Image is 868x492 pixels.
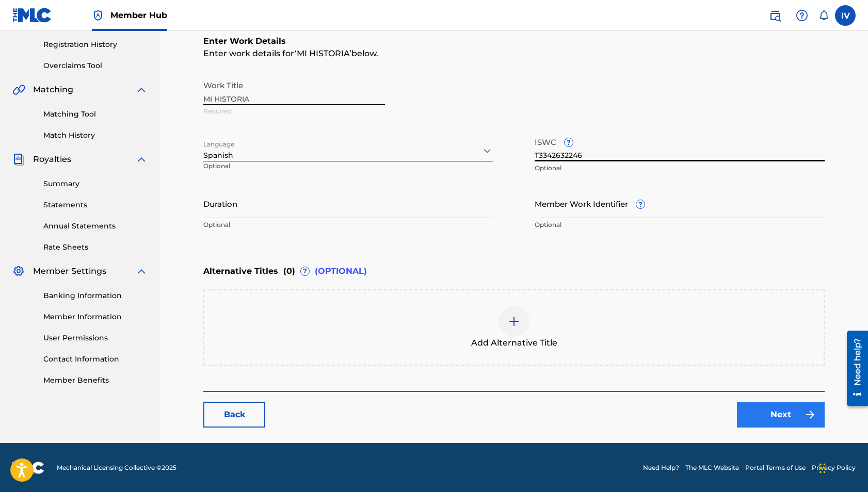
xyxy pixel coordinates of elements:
[203,161,295,178] p: Optional
[43,178,148,189] a: Summary
[535,163,825,173] p: Optional
[43,200,148,210] a: Statements
[43,375,148,386] a: Member Benefits
[43,354,148,365] a: Contact Information
[110,9,167,21] span: Member Hub
[643,463,679,472] a: Need Help?
[816,442,868,492] div: Widget de chat
[203,220,493,229] p: Optional
[43,290,148,301] a: Banking Information
[835,5,856,26] div: User Menu
[12,84,25,96] img: Matching
[43,130,148,141] a: Match History
[818,10,829,21] div: Notifications
[636,200,645,208] span: ?
[203,265,278,277] span: Alternative Titles
[819,453,826,484] div: Arrastrar
[12,462,44,474] img: logo
[351,48,378,58] span: below.
[43,109,148,120] a: Matching Tool
[471,337,557,349] span: Add Alternative Title
[43,242,148,253] a: Rate Sheets
[283,265,295,277] span: ( 0 )
[804,408,816,421] img: f7272a7cc735f4ea7f67.svg
[535,220,825,229] p: Optional
[12,265,25,277] img: Member Settings
[737,402,825,428] a: Next
[812,463,856,472] a: Privacy Policy
[57,463,176,472] span: Mechanical Licensing Collective © 2025
[301,267,309,275] span: ?
[508,315,520,327] img: add
[135,153,148,166] img: expand
[43,221,148,232] a: Annual Statements
[12,8,52,23] img: MLC Logo
[33,265,106,277] span: Member Settings
[796,9,808,22] img: help
[839,327,868,410] iframe: Resource Center
[33,153,71,166] span: Royalties
[203,402,265,428] a: Back
[92,9,104,22] img: Top Rightsholder
[33,84,73,96] span: Matching
[685,463,739,472] a: The MLC Website
[43,311,148,322] a: Member Information
[565,138,573,146] span: ?
[765,5,785,26] a: Public Search
[43,333,148,343] a: User Permissions
[135,265,148,277] img: expand
[745,463,806,472] a: Portal Terms of Use
[203,48,295,58] span: Enter work details for
[135,84,148,96] img: expand
[297,48,349,58] span: MI HISTORIA
[315,265,367,277] span: (OPTIONAL)
[12,153,25,166] img: Royalties
[792,5,812,26] div: Help
[769,9,781,22] img: search
[43,60,148,71] a: Overclaims Tool
[203,35,825,47] h6: Enter Work Details
[816,442,868,492] iframe: Chat Widget
[43,39,148,50] a: Registration History
[295,48,351,58] span: MI HISTORIA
